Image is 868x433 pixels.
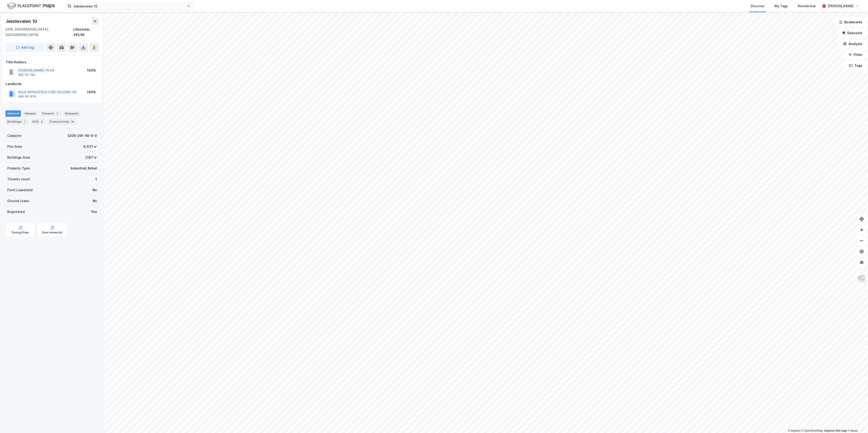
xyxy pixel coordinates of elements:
[31,119,46,125] div: ESG
[774,3,788,9] div: My Tags
[835,18,866,27] button: Bookmarks
[40,110,61,117] div: Tenants
[801,429,823,432] a: OpenStreetMap
[6,81,98,87] div: Landlords
[751,3,765,9] div: Discover
[844,50,866,59] button: Filter
[5,27,73,38] div: 2016, [GEOGRAPHIC_DATA], [GEOGRAPHIC_DATA]
[93,187,97,193] div: No
[798,3,815,9] div: Residential
[7,144,22,149] div: Plot Area
[87,68,96,73] div: 100%
[7,133,22,138] div: Cadastre
[71,166,97,171] div: Industrial, Retail
[22,119,27,124] div: 1
[5,43,44,52] button: Add tag
[87,89,96,95] div: 100%
[845,61,866,70] button: Tags
[828,3,854,9] div: [PERSON_NAME]
[7,2,55,10] img: logo.f888ab2527a4732fd821a326f86c7f29.svg
[7,176,30,182] div: Tenants count
[857,274,866,283] img: Z
[67,133,97,138] div: 3205-291-45-0-0
[7,187,33,193] div: Point Leasehold
[23,110,38,117] div: Owners
[12,231,29,234] div: Zoning Plans
[838,29,866,38] button: Datasets
[788,429,800,432] a: Mapbox
[5,18,38,25] div: Jeksleveien 10
[5,110,21,117] div: General
[845,411,868,433] iframe: Chat Widget
[7,198,29,204] div: Ground Lease
[7,209,25,214] div: Registered
[71,3,187,10] input: Search by address, cadastre, landlords, tenants or people
[7,155,30,160] div: Buildings Area
[824,429,847,432] a: Improve this map
[93,198,97,204] div: No
[5,119,29,125] div: Buildings
[18,95,36,98] div: 996 501 876
[73,27,99,38] div: Lillestrøm, 291/45
[839,39,866,48] button: Analysis
[42,231,62,234] div: Environmental
[95,176,97,182] div: 1
[55,111,59,116] div: 1
[70,119,75,124] div: 13
[48,119,77,125] div: Transactions
[85,155,97,160] div: 1,187 ㎡
[83,144,97,149] div: 8,037 ㎡
[6,59,98,65] div: Title Holders
[91,209,97,214] div: Yes
[18,73,35,77] div: 826 101 792
[63,110,80,117] div: Datasets
[39,119,44,124] div: 3
[7,166,30,171] div: Property Type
